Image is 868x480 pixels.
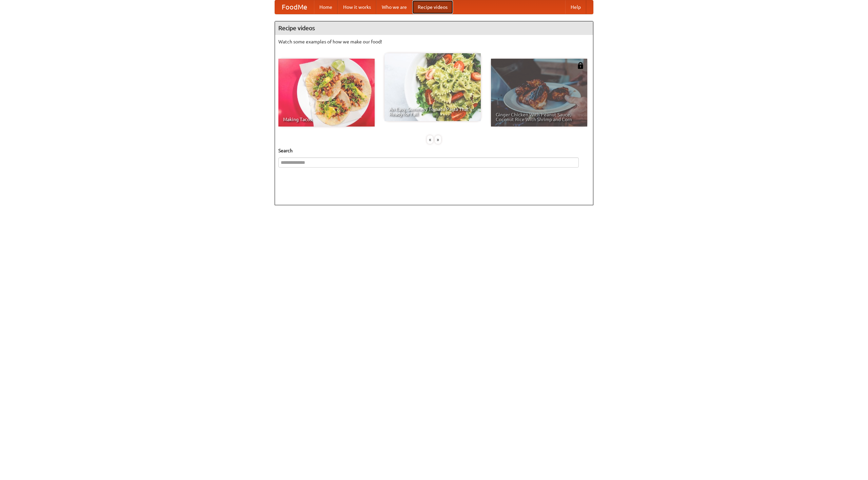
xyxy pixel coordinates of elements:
a: Home [314,0,338,14]
a: FoodMe [275,0,314,14]
span: Making Tacos [283,117,370,122]
p: Watch some examples of how we make our food! [278,38,590,45]
a: Help [565,0,586,14]
a: An Easy, Summery Tomato Pasta That's Ready for Fall [384,53,481,121]
a: Making Tacos [278,59,375,127]
h4: Recipe videos [275,21,593,35]
a: How it works [338,0,376,14]
span: An Easy, Summery Tomato Pasta That's Ready for Fall [389,107,476,116]
a: Who we are [376,0,412,14]
a: Recipe videos [412,0,453,14]
h5: Search [278,147,590,154]
div: » [435,135,441,144]
img: 483408.png [577,62,584,69]
div: « [427,135,433,144]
